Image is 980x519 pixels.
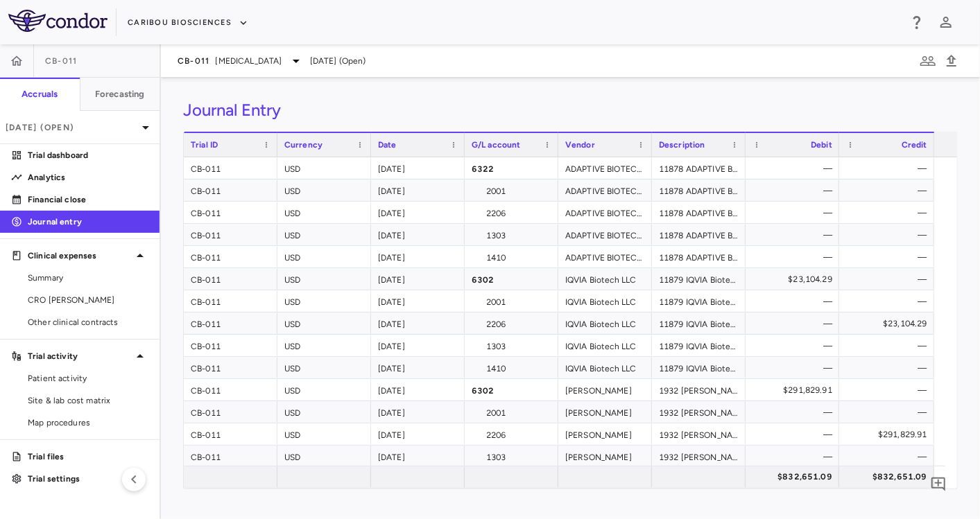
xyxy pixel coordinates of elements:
div: USD [277,335,371,356]
div: USD [277,246,371,267]
div: $832,651.09 [852,466,927,488]
div: — [758,202,832,224]
div: 1303 [465,446,558,467]
div: [DATE] [371,179,465,201]
div: — [852,379,927,401]
div: 11878 ADAPTIVE BIOTECHNOLOGIES CORPORATION Clinical study management and individual patient repor... [652,224,746,245]
div: CB-011 [184,157,277,179]
div: IQVIA Biotech LLC [558,335,652,356]
div: — [758,224,832,246]
span: CB-011 [45,55,78,67]
div: USD [277,290,371,312]
p: Trial activity [28,350,132,362]
div: [DATE] [371,268,465,290]
div: — [758,446,832,468]
div: 2206 [465,423,558,445]
span: Summary [28,272,148,284]
span: Credit [902,140,927,150]
div: 11879 IQVIA Biotech LLC Blood Specimens [652,268,746,290]
div: [DATE] [371,357,465,378]
div: 2001 [465,179,558,201]
span: Map procedures [28,416,148,429]
div: USD [277,357,371,378]
div: [DATE] [371,446,465,467]
div: USD [277,268,371,290]
div: — [852,401,927,423]
div: 2001 [465,290,558,312]
div: [DATE] [371,157,465,179]
button: Add comment [927,473,950,496]
div: CB-011 [184,290,277,312]
div: IQVIA Biotech LLC [558,290,652,312]
div: [DATE] [371,202,465,223]
div: 1932 [PERSON_NAME] DIRECT_FEES, INVESTIGATOR_FEES, PASS_THROUGH [652,401,746,423]
div: CB-011 [184,446,277,467]
div: 11878 ADAPTIVE BIOTECHNOLOGIES CORPORATION Clinical study management and individual patient repor... [652,246,746,267]
div: [PERSON_NAME] [558,401,652,423]
div: [DATE] [371,335,465,356]
div: — [852,224,927,246]
svg: Add comment [930,476,947,493]
img: logo-full-BYUhSk78.svg [8,10,108,32]
p: Journal entry [28,215,148,228]
p: [DATE] (Open) [6,121,137,134]
div: 1932 [PERSON_NAME] DIRECT_FEES, INVESTIGATOR_FEES, PASS_THROUGH [652,379,746,401]
div: — [852,157,927,179]
p: Trial settings [28,473,148,485]
span: Date [378,140,397,150]
div: ADAPTIVE BIOTECHNOLOGIES CORPORATION [558,224,652,245]
div: USD [277,157,371,179]
div: 11878 ADAPTIVE BIOTECHNOLOGIES CORPORATION Clinical study management and individual patient repor... [652,157,746,179]
div: USD [277,224,371,245]
div: 2001 [465,401,558,423]
div: [DATE] [371,313,465,334]
div: 11879 IQVIA Biotech LLC Blood Specimens [652,313,746,334]
div: 1932 [PERSON_NAME] DIRECT_FEES, INVESTIGATOR_FEES, PASS_THROUGH [652,446,746,467]
div: $832,651.09 [758,466,832,488]
span: [MEDICAL_DATA] [216,55,282,67]
div: CB-011 [184,401,277,423]
div: CB-011 [184,313,277,334]
div: 11878 ADAPTIVE BIOTECHNOLOGIES CORPORATION Clinical study management and individual patient repor... [652,179,746,201]
div: 2206 [465,202,558,223]
div: $291,829.91 [852,423,927,446]
div: — [758,357,832,379]
div: 2206 [465,313,558,334]
div: — [758,423,832,446]
div: 11878 ADAPTIVE BIOTECHNOLOGIES CORPORATION Clinical study management and individual patient repor... [652,202,746,223]
div: ADAPTIVE BIOTECHNOLOGIES CORPORATION [558,246,652,267]
span: CRO [PERSON_NAME] [28,294,148,306]
h6: Accruals [22,88,58,100]
div: USD [277,313,371,334]
p: Analytics [28,171,148,184]
button: Caribou Biosciences [128,12,248,34]
span: G/L account [472,140,521,150]
div: CB-011 [184,379,277,401]
div: $23,104.29 [852,313,927,335]
div: $291,829.91 [758,379,832,401]
div: — [852,335,927,357]
span: Site & lab cost matrix [28,394,148,407]
span: Other clinical contracts [28,316,148,328]
div: USD [277,446,371,467]
div: — [852,290,927,313]
div: [PERSON_NAME] [558,379,652,401]
p: Trial files [28,450,148,463]
span: CB-011 [178,55,210,67]
div: CB-011 [184,246,277,267]
div: — [758,157,832,179]
div: — [852,246,927,268]
div: USD [277,423,371,445]
div: CB-011 [184,357,277,378]
div: 6322 [465,157,558,179]
div: — [852,179,927,202]
div: IQVIA Biotech LLC [558,268,652,290]
h3: Journal Entry [183,100,281,121]
span: [DATE] (Open) [310,55,366,67]
div: USD [277,179,371,201]
div: IQVIA Biotech LLC [558,357,652,378]
div: [DATE] [371,224,465,245]
div: — [852,268,927,290]
div: 6302 [465,379,558,401]
span: Patient activity [28,372,148,385]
